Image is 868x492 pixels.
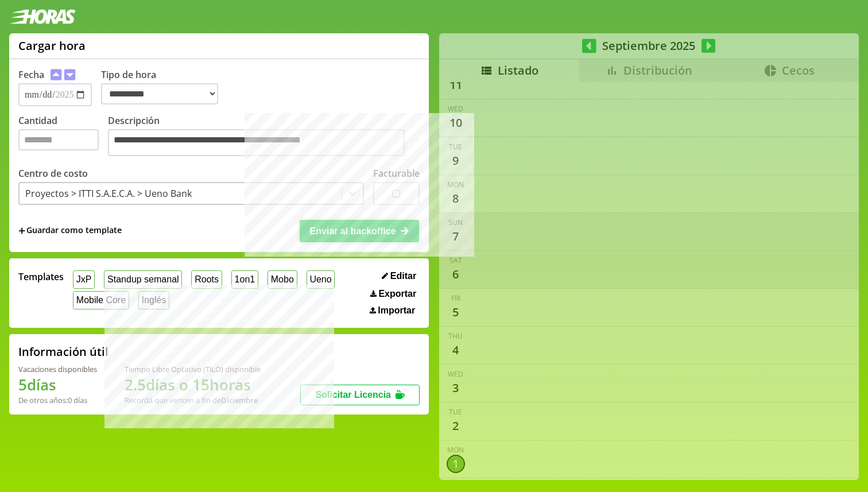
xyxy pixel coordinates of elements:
button: JxP [73,270,95,288]
button: Solicitar Licencia [300,385,420,405]
button: Roots [191,270,222,288]
span: Editar [390,271,416,281]
label: Centro de costo [18,167,88,180]
button: Mobo [268,270,297,288]
select: Tipo de hora [101,83,218,104]
button: 1on1 [231,270,258,288]
div: Proyectos > ITTI S.A.E.C.A. > Ueno Bank [25,187,192,200]
textarea: Descripción [108,129,405,156]
button: Exportar [367,288,420,300]
button: Ueno [307,270,335,288]
div: Vacaciones disponibles [18,364,97,374]
h1: 2.5 días o 15 horas [125,374,261,395]
label: Descripción [108,114,420,159]
h2: Información útil [18,344,108,359]
h1: 5 días [18,374,97,395]
span: Enviar al backoffice [309,226,396,236]
label: Facturable [373,167,420,180]
span: Solicitar Licencia [315,390,391,400]
button: Inglés [138,291,169,309]
div: De otros años: 0 días [18,395,97,405]
b: Diciembre [221,395,258,405]
button: Mobile Core [73,291,129,309]
div: Tiempo Libre Optativo (TiLO) disponible [125,364,261,374]
span: +Guardar como template [18,224,122,237]
span: Templates [18,270,64,283]
img: logotipo [9,9,76,24]
h1: Cargar hora [18,38,86,53]
div: Recordá que vencen a fin de [125,395,261,405]
span: + [18,224,25,237]
span: Importar [378,305,415,316]
button: Enviar al backoffice [300,220,419,242]
button: Editar [378,270,420,282]
label: Tipo de hora [101,68,227,106]
button: Standup semanal [104,270,182,288]
label: Fecha [18,68,44,81]
span: Exportar [378,289,416,299]
input: Cantidad [18,129,99,150]
label: Cantidad [18,114,108,159]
